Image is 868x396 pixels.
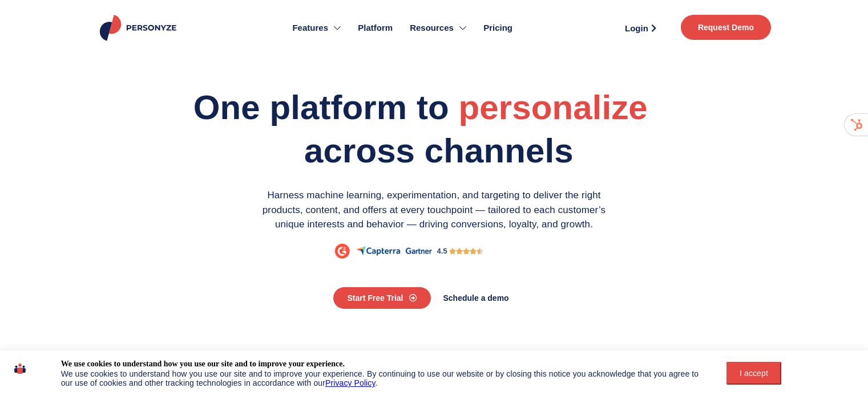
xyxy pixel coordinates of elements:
[477,246,483,256] i: 
[470,246,477,256] i: 
[449,246,456,256] i: 
[733,369,774,378] div: I accept
[325,378,376,387] a: Privacy Policy
[14,359,26,378] img: icon
[410,22,454,35] span: Resources
[304,132,574,170] span: across channels
[249,188,620,232] p: Harness machine learning, experimentation, and targeting to deliver the right products, content, ...
[726,362,781,385] button: I accept
[681,15,771,40] a: Request Demo
[612,19,669,36] a: Login
[349,6,401,50] a: Platform
[463,246,470,256] i: 
[98,15,181,41] img: Personyze logo
[625,24,648,32] span: Login
[483,22,512,35] span: Pricing
[437,246,447,257] div: 4.5
[475,6,521,50] a: Pricing
[193,88,449,126] span: One platform to
[358,22,393,35] span: Platform
[401,6,475,50] a: Resources
[284,6,349,50] a: Features
[449,246,484,256] div: 4.5/5
[61,359,345,369] div: We use cookies to understand how you use our site and to improve your experience.
[333,287,430,309] a: Start Free Trial
[698,23,754,31] span: Request Demo
[456,246,463,256] i: 
[347,294,403,302] span: Start Free Trial
[292,22,328,35] span: Features
[61,369,701,387] div: We use cookies to understand how you use our site and to improve your experience. By continuing t...
[443,294,509,302] span: Schedule a demo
